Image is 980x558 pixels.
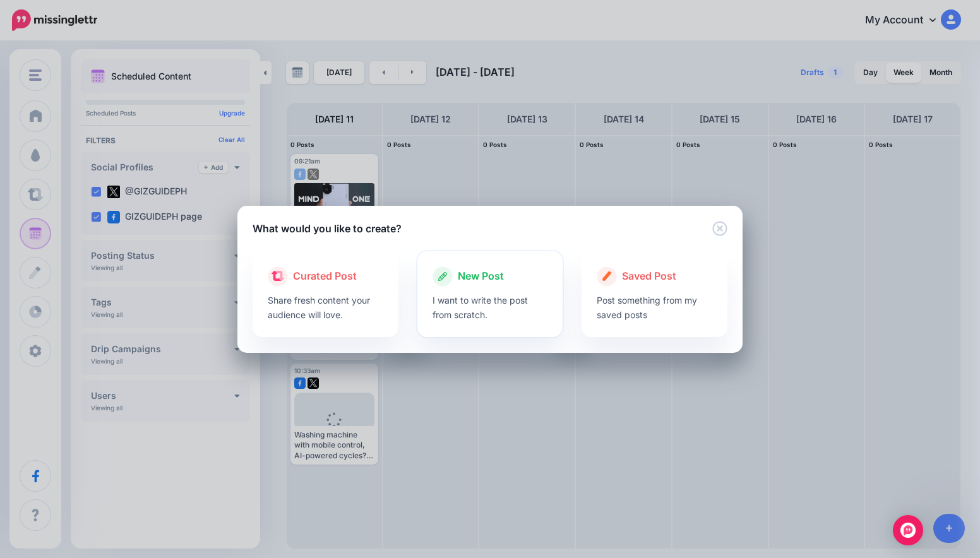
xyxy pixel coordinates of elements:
span: Curated Post [293,268,357,285]
button: Close [712,221,727,237]
h5: What would you like to create? [253,221,402,236]
img: create.png [602,271,612,281]
div: Open Intercom Messenger [893,515,923,545]
span: Saved Post [622,268,676,285]
img: curate.png [272,271,284,281]
p: Share fresh content your audience will love. [268,293,383,322]
p: I want to write the post from scratch. [433,293,548,322]
span: New Post [458,268,504,285]
p: Post something from my saved posts [597,293,712,322]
